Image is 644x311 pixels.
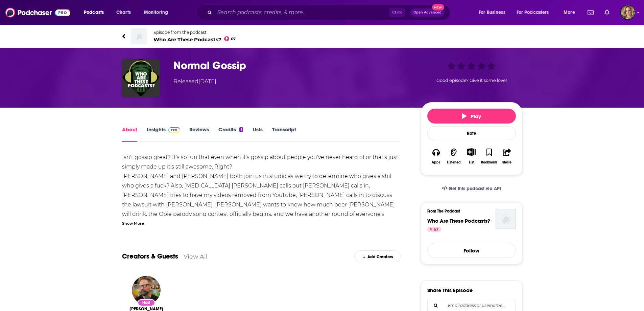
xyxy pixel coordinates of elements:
[620,5,635,20] span: Logged in as Lauren.Russo
[189,126,209,142] a: Reviews
[427,227,441,232] a: 67
[434,226,438,233] span: 67
[559,7,583,18] button: open menu
[131,28,147,44] img: Who Are These Podcasts?
[469,160,474,164] div: List
[139,7,177,18] button: open menu
[432,160,440,164] div: Apps
[462,113,481,119] span: Play
[464,148,478,156] button: Show More Button
[138,299,155,306] div: Host
[122,126,137,142] a: About
[449,186,501,192] span: Get this podcast via API
[585,7,596,18] a: Show notifications dropdown
[389,8,405,17] span: Ctrl K
[498,144,516,169] button: Share
[231,38,236,41] span: 67
[427,209,510,214] h3: From The Podcast
[620,5,635,20] img: User Profile
[462,144,480,169] div: Show More ButtonList
[564,8,575,17] span: More
[427,126,516,140] div: Rate
[272,126,296,142] a: Transcript
[480,144,498,169] button: Bookmark
[436,180,507,197] a: Get this podcast via API
[445,144,462,169] button: Listened
[620,5,635,20] button: Show profile menu
[122,252,178,261] a: Creators & Guests
[427,287,473,293] h3: Share This Episode
[502,160,511,164] div: Share
[427,144,445,169] button: Apps
[153,30,236,35] span: Episode from the podcast
[202,5,457,20] div: Search podcasts, credits, & more...
[168,127,180,133] img: Podchaser Pro
[116,8,131,17] span: Charts
[253,126,263,142] a: Lists
[122,153,401,266] div: Isn't gossip great? It's so fun that even when it's gossip about people you've never heard of or ...
[474,7,514,18] button: open menu
[144,8,168,17] span: Monitoring
[436,78,507,83] span: Good episode? Give it some love!
[5,6,70,19] img: Podchaser - Follow, Share and Rate Podcasts
[512,7,559,18] button: open menu
[184,253,208,260] a: View All
[427,109,516,124] button: Play
[153,36,236,43] span: Who Are These Podcasts?
[517,8,549,17] span: For Podcasters
[427,243,516,258] button: Follow
[427,218,490,224] a: Who Are These Podcasts?
[496,209,516,229] img: Who Are These Podcasts?
[173,77,216,86] div: Released [DATE]
[479,8,505,17] span: For Business
[122,59,160,97] img: Normal Gossip
[147,126,180,142] a: InsightsPodchaser Pro
[432,4,444,10] span: New
[602,7,612,18] a: Show notifications dropdown
[132,276,161,305] img: Karl Hamburger
[413,11,442,14] span: Open Advanced
[84,8,104,17] span: Podcasts
[79,7,113,18] button: open menu
[122,28,522,44] a: Who Are These Podcasts?Episode from the podcastWho Are These Podcasts?67
[218,126,243,142] a: Credits1
[112,7,135,18] a: Charts
[239,127,243,132] div: 1
[173,59,410,72] h1: Normal Gossip
[354,250,401,262] div: Add Creators
[481,160,497,164] div: Bookmark
[410,8,445,17] button: Open AdvancedNew
[447,160,461,164] div: Listened
[215,7,389,18] input: Search podcasts, credits, & more...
